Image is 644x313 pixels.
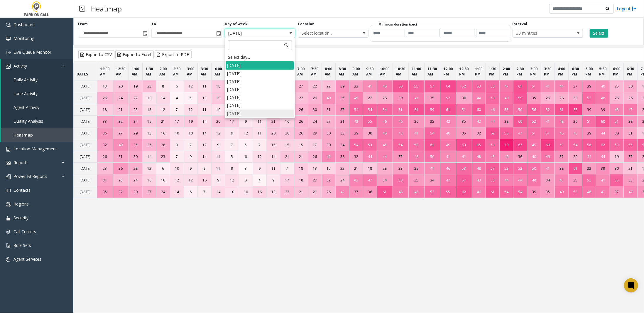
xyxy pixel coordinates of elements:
td: 57 [425,80,440,92]
img: 'icon' [6,216,11,221]
th: 1:30 PM [486,63,500,80]
td: 13 [198,92,212,104]
td: 46 [377,116,393,127]
td: 26 [143,139,156,151]
td: 51 [393,104,409,116]
td: 7 [170,104,184,116]
td: 10 [184,127,198,139]
th: 12:00 PM [440,63,456,80]
th: 11:00 AM [409,63,425,80]
td: 25 [610,80,624,92]
td: 40 [113,139,129,151]
th: 5:30 PM [596,63,610,80]
td: 36 [409,116,425,127]
td: 43 [349,116,363,127]
td: 14 [198,127,212,139]
td: 35 [129,139,143,151]
label: To [151,21,156,27]
label: Location [298,21,315,27]
td: 60 [472,104,486,116]
td: 14 [156,92,170,104]
td: 54 [377,104,393,116]
td: 9 [170,139,184,151]
span: Contacts [13,187,31,193]
td: [DATE] [74,116,97,127]
td: 52 [456,80,472,92]
td: 10 [143,92,156,104]
img: 'icon' [6,202,11,207]
td: 10 [212,104,225,116]
td: 12 [156,104,170,116]
td: 11 [198,104,212,116]
td: 56 [527,104,541,116]
td: 30 [322,139,336,151]
span: Heatmap [13,132,33,138]
li: [DATE] [226,93,294,101]
td: 47 [409,92,425,104]
th: DATES [74,63,97,80]
td: 27 [113,127,129,139]
td: 30 [308,104,322,116]
td: 52 [582,92,596,104]
td: 40 [596,80,610,92]
td: 41 [363,80,377,92]
span: Regions [13,201,29,207]
td: 33 [336,127,349,139]
td: 48 [377,127,393,139]
td: 48 [555,116,569,127]
td: 61 [555,104,569,116]
td: 54 [349,104,363,116]
td: 39 [393,92,409,104]
td: 45 [377,139,393,151]
td: 13 [143,104,156,116]
label: Minimum duration (sec) [378,22,417,27]
td: 41 [409,127,425,139]
img: 'icon' [6,257,11,262]
td: 35 [456,116,472,127]
span: Select location... [298,29,354,37]
td: 11 [253,116,267,127]
td: 7 [184,139,198,151]
span: Quality Analysis [13,118,43,124]
td: 38 [610,127,624,139]
td: 12 [198,139,212,151]
td: [DATE] [74,104,97,116]
td: 45 [393,127,409,139]
img: 'icon' [6,50,11,55]
th: 4:00 PM [555,63,569,80]
td: 39 [582,80,596,92]
td: [DATE] [74,80,97,92]
td: 61 [409,104,425,116]
div: Select day... [226,53,294,61]
td: 48 [596,92,610,104]
span: Live Queue Monitor [13,49,51,55]
td: 52 [541,104,555,116]
td: 35 [425,116,440,127]
th: 3:30 AM [198,63,212,80]
th: 5:00 PM [582,63,596,80]
td: 18 [212,80,225,92]
td: 22 [129,92,143,104]
li: [DATE] [226,110,294,117]
td: 42 [472,116,486,127]
li: [DATE] [226,101,294,109]
th: 8:00 AM [322,63,336,80]
td: 14 [198,116,212,127]
td: 19 [184,116,198,127]
td: 64 [440,80,456,92]
td: 46 [393,116,409,127]
th: 2:00 AM [156,63,170,80]
td: 35 [425,92,440,104]
td: 12 [212,127,225,139]
th: 7:30 AM [308,63,322,80]
th: 2:30 AM [170,63,184,80]
button: Export to PDF [155,50,192,59]
th: 3:00 PM [527,63,541,80]
th: 12:30 AM [113,63,129,80]
td: 5 [239,139,253,151]
td: 16 [280,116,294,127]
td: [DATE] [74,127,97,139]
td: 9 [239,116,253,127]
td: 51 [527,80,541,92]
td: 21 [156,116,170,127]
